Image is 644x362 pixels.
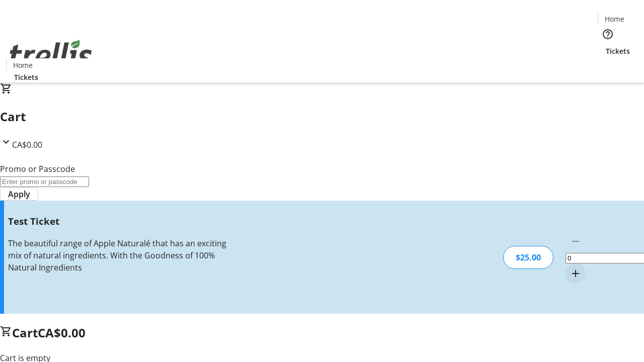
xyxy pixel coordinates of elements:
span: CA$0.00 [38,324,86,341]
button: Increment by one [566,263,586,284]
span: CA$0.00 [12,139,42,150]
a: Tickets [6,72,46,82]
img: Orient E2E Organization 62NfgGhcA5's Logo [6,29,96,79]
button: Cart [598,56,618,76]
span: Tickets [606,46,630,56]
a: Home [598,14,630,24]
button: Help [598,24,618,44]
span: Home [605,14,624,24]
div: The beautiful range of Apple Naturalé that has an exciting mix of natural ingredients. With the G... [8,237,228,274]
span: Tickets [14,72,38,82]
span: Home [13,60,33,70]
h3: Test Ticket [8,214,228,228]
div: $25.00 [503,246,553,269]
span: Apply [8,188,30,200]
a: Tickets [598,46,638,56]
a: Home [7,60,39,70]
